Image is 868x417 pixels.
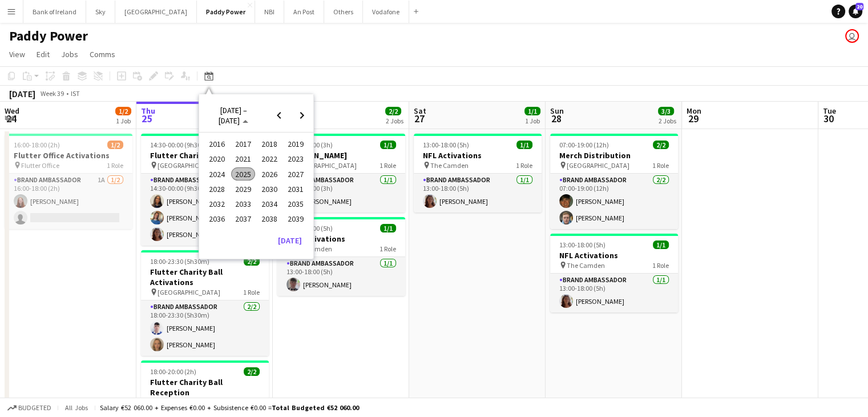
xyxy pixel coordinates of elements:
button: Next 24 years [290,104,313,127]
span: Mon [687,106,701,116]
button: 2039 [282,211,309,226]
app-job-card: 10:00-13:00 (3h)1/1[PERSON_NAME] [GEOGRAPHIC_DATA]1 RoleBrand Ambassador1/110:00-13:00 (3h)[PERSO... [277,134,405,212]
span: Comms [90,49,115,59]
span: 1 Role [652,261,669,270]
span: 13:00-18:00 (5h) [423,141,469,149]
button: 2024 [204,167,230,182]
div: Salary €52 060.00 + Expenses €0.00 + Subsistence €0.00 = [100,403,359,412]
span: 1 Role [380,244,396,253]
button: 2035 [282,197,309,211]
span: 2019 [284,137,307,151]
span: View [9,49,25,59]
app-job-card: 13:00-18:00 (5h)1/1NFL Activations The Camden1 RoleBrand Ambassador1/113:00-18:00 (5h)[PERSON_NAME] [550,234,678,312]
a: 20 [849,5,862,18]
span: 1/2 [107,141,123,149]
button: Bank of Ireland [23,1,86,23]
button: 2028 [204,182,230,197]
span: 2030 [257,182,281,196]
span: 24 [3,112,19,125]
span: 1 Role [380,161,396,170]
app-card-role: Brand Ambassador2/218:00-23:30 (5h30m)[PERSON_NAME][PERSON_NAME] [141,300,269,356]
app-card-role: Brand Ambassador1/113:00-18:00 (5h)[PERSON_NAME] [277,257,405,296]
button: [DATE] [273,231,306,250]
span: Edit [37,49,50,59]
button: 2031 [282,182,309,197]
button: [GEOGRAPHIC_DATA] [115,1,197,23]
span: 18:00-23:30 (5h30m) [150,257,209,266]
app-card-role: Brand Ambassador2/207:00-19:00 (12h)[PERSON_NAME][PERSON_NAME] [550,174,678,229]
div: 2 Jobs [659,117,676,125]
span: 2034 [257,197,281,211]
button: 2032 [204,197,230,211]
button: 2022 [256,151,282,166]
span: 1/1 [380,141,396,149]
a: View [5,47,30,62]
app-job-card: 18:00-23:30 (5h30m)2/2Flutter Charity Ball Activations [GEOGRAPHIC_DATA]1 RoleBrand Ambassador2/2... [141,250,269,356]
span: 1/1 [516,141,532,149]
span: Thu [141,106,155,116]
button: 2020 [204,151,230,166]
span: 14:30-00:00 (9h30m) (Fri) [150,141,223,149]
span: 2025 [231,167,255,181]
span: 2023 [284,153,307,166]
button: 2023 [282,151,309,166]
span: Wed [5,106,19,116]
a: Comms [85,47,120,62]
h3: [PERSON_NAME] [277,150,405,161]
h1: Paddy Power [9,27,88,45]
button: 2029 [230,182,256,197]
button: 2030 [256,182,282,197]
h3: Flutter Charity Ball Reception [141,377,269,398]
span: 1/1 [380,224,396,232]
span: 2033 [231,197,255,211]
span: The Camden [430,161,469,170]
app-job-card: 14:30-00:00 (9h30m) (Fri)3/3Flutter Charity Ball [GEOGRAPHIC_DATA]1 RoleBrand Ambassador3/314:30-... [141,134,269,246]
h3: NFL Activations [550,250,678,260]
span: 2031 [284,182,307,196]
span: 2029 [231,182,255,196]
app-job-card: 13:00-18:00 (5h)1/1NFL Activations The Camden1 RoleBrand Ambassador1/113:00-18:00 (5h)[PERSON_NAME] [277,217,405,296]
app-user-avatar: Katie Shovlin [845,29,859,43]
span: 2038 [257,212,281,226]
h3: NFL Activations [414,150,542,161]
span: 30 [821,112,836,125]
span: 1 Role [107,161,123,170]
h3: NFL Activations [277,234,405,244]
span: 2037 [231,212,255,226]
span: 1/2 [115,107,131,115]
button: 2038 [256,211,282,226]
h3: Merch Distribution [550,150,678,161]
a: Edit [32,47,54,62]
app-job-card: 16:00-18:00 (2h)1/2Flutter Office Activations Flutter Office1 RoleBrand Ambassador1A1/216:00-18:0... [5,134,132,229]
button: 2026 [256,167,282,182]
app-card-role: Brand Ambassador3/314:30-00:00 (9h30m)[PERSON_NAME][PERSON_NAME][PERSON_NAME] [141,174,269,246]
button: Previous 24 years [268,104,290,127]
span: 2028 [205,182,228,196]
app-card-role: Brand Ambassador1A1/216:00-18:00 (2h)[PERSON_NAME] [5,174,132,229]
span: 2/2 [653,141,669,149]
span: 2021 [231,153,255,166]
app-job-card: 07:00-19:00 (12h)2/2Merch Distribution [GEOGRAPHIC_DATA]1 RoleBrand Ambassador2/207:00-19:00 (12h... [550,134,678,229]
app-card-role: Brand Ambassador1/113:00-18:00 (5h)[PERSON_NAME] [550,274,678,312]
app-job-card: 13:00-18:00 (5h)1/1NFL Activations The Camden1 RoleBrand Ambassador1/113:00-18:00 (5h)[PERSON_NAME] [414,134,542,212]
button: Paddy Power [197,1,255,23]
button: 2027 [282,167,309,182]
span: 28 [548,112,564,125]
span: 2036 [205,212,228,226]
span: Sat [414,106,426,116]
span: 2035 [284,197,307,211]
span: 13:00-18:00 (5h) [559,240,605,249]
span: 2020 [205,153,228,166]
button: 2033 [230,197,256,211]
span: Total Budgeted €52 060.00 [272,403,359,412]
span: 2039 [284,212,307,226]
button: Budgeted [6,402,53,414]
span: 3/3 [658,107,674,115]
span: [GEOGRAPHIC_DATA] [567,161,629,170]
button: 2036 [204,211,230,226]
div: 1 Job [116,117,131,125]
